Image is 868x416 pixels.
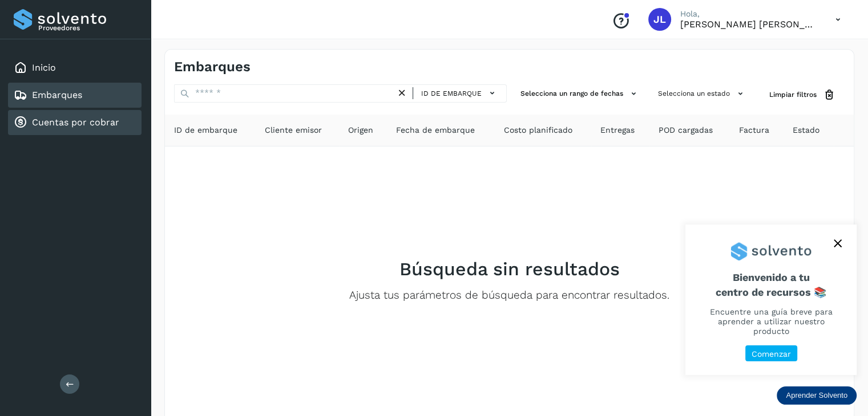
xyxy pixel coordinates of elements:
[399,258,620,280] h2: Búsqueda sin resultados
[38,24,137,32] p: Proveedores
[32,62,56,73] a: Inicio
[685,225,857,375] div: Aprender Solvento
[680,19,817,30] p: JOSE LUIS GUZMAN ORTA
[653,84,751,103] button: Selecciona un estado
[504,124,572,136] span: Costo planificado
[349,289,669,302] p: Ajusta tus parámetros de búsqueda para encontrar resultados.
[421,88,482,99] span: ID de embarque
[699,307,843,336] p: Encuentre una guía breve para aprender a utilizar nuestro producto
[680,9,817,19] p: Hola,
[739,124,769,136] span: Factura
[32,117,119,128] a: Cuentas por cobrar
[348,124,373,136] span: Origen
[8,55,142,80] div: Inicio
[745,345,797,362] button: Comenzar
[793,124,819,136] span: Estado
[32,89,82,100] a: Embarques
[786,391,847,400] p: Aprender Solvento
[659,124,713,136] span: POD cargadas
[396,124,475,136] span: Fecha de embarque
[752,349,791,359] p: Comenzar
[600,124,635,136] span: Entregas
[769,89,817,100] span: Limpiar filtros
[265,124,322,136] span: Cliente emisor
[777,386,857,405] div: Aprender Solvento
[8,110,142,135] div: Cuentas por cobrar
[8,83,142,108] div: Embarques
[829,235,846,252] button: close,
[516,84,644,103] button: Selecciona un rango de fechas
[174,124,237,136] span: ID de embarque
[760,84,845,105] button: Limpiar filtros
[699,286,843,299] p: centro de recursos 📚
[418,85,502,101] button: ID de embarque
[174,59,251,75] h4: Embarques
[699,271,843,298] span: Bienvenido a tu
